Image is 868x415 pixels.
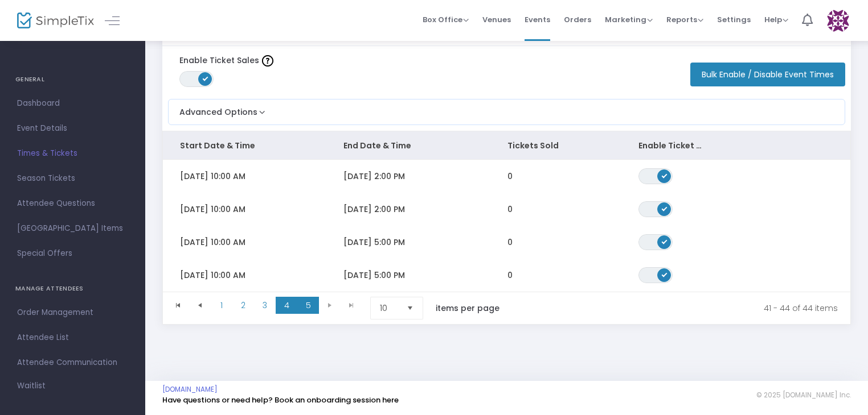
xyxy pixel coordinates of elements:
span: Order Management [17,305,128,320]
span: ON [661,271,667,277]
span: Settings [717,5,751,34]
span: © 2025 [DOMAIN_NAME] Inc. [756,391,851,400]
span: [DATE] 10:00 AM [180,269,245,281]
span: Page 3 [254,297,276,314]
span: ON [203,76,208,81]
span: Event Details [17,121,128,136]
span: Season Tickets [17,171,128,186]
span: Page 5 [297,297,319,314]
a: Have questions or need help? Book an onboarding session here [162,395,399,405]
span: Attendee Communication [17,355,128,370]
span: Go to the previous page [189,297,211,314]
div: Data table [163,131,850,292]
span: 0 [507,269,513,281]
th: Tickets Sold [490,131,621,160]
span: ON [661,238,667,244]
span: ON [661,205,667,211]
span: 0 [507,236,513,248]
th: Enable Ticket Sales [621,131,719,160]
span: Attendee List [17,330,128,345]
button: Advanced Options [169,99,268,118]
span: Go to the previous page [195,301,204,310]
span: Dashboard [17,96,128,111]
span: Go to the first page [167,297,189,314]
span: Marketing [605,14,653,25]
span: Page 2 [232,297,254,314]
span: 0 [507,204,513,215]
kendo-pager-info: 41 - 44 of 44 items [523,297,838,319]
span: Reports [666,14,703,25]
span: 10 [380,302,398,314]
span: [DATE] 5:00 PM [343,236,405,248]
a: [DOMAIN_NAME] [162,385,218,394]
th: End Date & Time [326,131,490,160]
span: [DATE] 2:00 PM [343,204,405,215]
span: Page 4 [276,297,297,314]
span: Page 1 [211,297,232,314]
span: Orders [564,5,591,34]
h4: GENERAL [15,68,130,91]
span: Special Offers [17,246,128,261]
label: Enable Ticket Sales [179,55,273,67]
span: [DATE] 5:00 PM [343,269,405,281]
span: Box Office [423,14,469,25]
span: 0 [507,171,513,182]
span: [DATE] 10:00 AM [180,171,245,182]
span: Go to the first page [174,301,183,310]
img: question-mark [262,55,273,67]
span: [GEOGRAPHIC_DATA] Items [17,221,128,236]
span: [DATE] 10:00 AM [180,204,245,215]
span: Venues [482,5,511,34]
span: ON [661,172,667,178]
span: [DATE] 2:00 PM [343,171,405,182]
span: Help [764,14,788,25]
th: Start Date & Time [163,131,326,160]
button: Select [402,297,418,319]
span: Attendee Questions [17,196,128,211]
h4: MANAGE ATTENDEES [15,277,130,300]
span: Events [525,5,550,34]
span: Waitlist [17,380,46,392]
span: Times & Tickets [17,146,128,161]
label: items per page [436,302,499,314]
span: [DATE] 10:00 AM [180,236,245,248]
button: Bulk Enable / Disable Event Times [690,63,845,86]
